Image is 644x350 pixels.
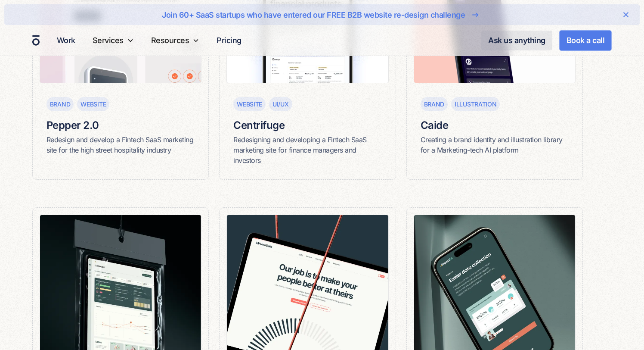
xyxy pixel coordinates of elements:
a: home [32,35,40,46]
a: Pricing [213,32,245,49]
div: Redesigning and developing a Fintech SaaS marketing site for finance managers and investors [233,134,381,166]
div: Services [93,34,124,46]
a: Join 60+ SaaS startups who have entered our FREE B2B website re-design challenge [32,8,612,22]
div: Brand [50,100,71,109]
div: Website [237,100,262,109]
div: Join 60+ SaaS startups who have entered our FREE B2B website re-design challenge [162,9,465,21]
div: Website [80,100,106,109]
a: Book a call [559,30,612,51]
div: Redesign and develop a Fintech SaaS marketing site for the high street hospitality industry [46,134,195,155]
div: Services [89,25,137,56]
div: Brand [424,100,445,109]
div: Creating a brand identity and illustration library for a Marketing-tech AI platform [421,134,569,155]
h6: Centrifuge [233,118,381,133]
div: Resources [148,25,203,56]
h6: Caide [421,118,569,133]
h6: Pepper 2.0 [46,118,195,133]
a: Work [53,32,79,49]
div: Resources [151,34,189,46]
div: UI/UX [272,100,289,109]
a: Ask us anything [481,31,552,50]
div: Illustration [455,100,496,109]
